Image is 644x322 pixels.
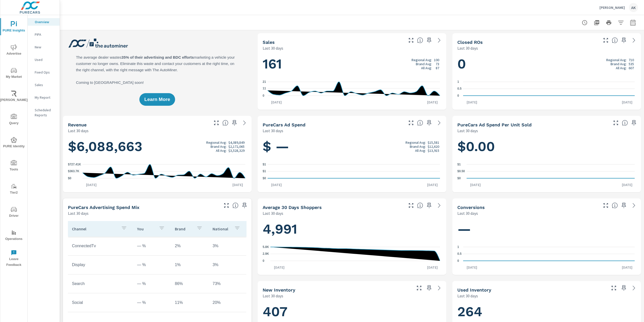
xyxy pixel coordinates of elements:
span: Driver [2,206,26,219]
button: Select Date Range [628,18,638,28]
span: A rolling 30 day total of daily Shoppers on the dealership website, averaged over the selected da... [417,202,423,208]
span: The number of dealer-specified goals completed by a visitor. [Source: This data is provided by th... [612,202,618,208]
span: Total sales revenue over the selected date range. [Source: This data is sourced from the dealer’s... [222,120,228,126]
p: Regional Avg: [606,58,627,62]
p: All Avg: [216,149,227,153]
button: Make Fullscreen [222,201,230,209]
p: [DATE] [463,100,481,105]
p: All Avg: [415,149,426,153]
td: 11% [171,296,209,309]
h1: 264 [457,303,636,320]
td: — % [133,259,171,271]
p: Sales [35,82,56,87]
td: Display [68,259,133,271]
p: Regional Avg: [406,140,426,145]
p: 100 [434,58,439,62]
text: $1 [263,170,266,173]
p: $13,915 [428,149,439,153]
div: Used [28,56,60,63]
p: National [213,226,230,231]
p: $3,528,329 [228,149,245,153]
p: Brand Avg: [416,62,432,66]
span: [PERSON_NAME] [2,91,26,103]
a: See more details in report [630,201,638,209]
h1: $6,088,663 [68,138,247,155]
p: [DATE] [268,100,285,105]
td: 73% [209,277,246,290]
text: $0 [457,176,461,180]
div: Scheduled Reports [28,106,60,119]
p: Last 30 days [263,293,283,299]
button: Make Fullscreen [407,36,415,44]
button: Make Fullscreen [407,119,415,127]
h1: — [457,221,636,238]
span: Query [2,114,26,126]
span: Save this to your personalized report [425,36,433,44]
span: Tier2 [2,183,26,196]
p: $12,620 [428,145,439,149]
p: Last 30 days [68,210,89,216]
p: Used [35,57,56,62]
h1: 4,991 [263,221,441,238]
span: PURE Insights [2,21,26,33]
button: Apply Filters [616,18,626,28]
text: $727.41K [68,163,81,166]
span: Save this to your personalized report [425,119,433,127]
span: PURE Identity [2,137,26,149]
button: Make Fullscreen [612,119,620,127]
h5: PureCars Ad Spend Per Unit Sold [457,122,532,127]
span: My Market [2,67,26,80]
a: See more details in report [630,284,638,292]
h1: 0 [457,55,636,73]
p: 535 [629,62,634,66]
p: 607 [629,66,634,70]
p: Last 30 days [68,128,89,134]
span: Save this to your personalized report [230,119,238,127]
div: AK [629,3,638,12]
div: Overview [28,18,60,26]
p: [DATE] [618,100,636,105]
p: Last 30 days [457,128,478,134]
h5: Revenue [68,122,87,127]
text: 2.9K [263,252,269,256]
p: Last 30 days [457,210,478,216]
div: nav menu [0,15,27,270]
text: 0.5 [457,252,462,256]
text: 1 [457,245,459,249]
a: See more details in report [240,119,249,127]
p: Channel [72,226,117,231]
div: PIPA [28,31,60,38]
p: [DATE] [424,265,441,270]
button: Make Fullscreen [212,119,220,127]
td: 86% [171,277,209,290]
p: Scheduled Reports [35,108,56,118]
text: 0 [457,259,459,263]
span: Operations [2,230,26,242]
span: Save this to your personalized report [620,36,628,44]
text: 0 [263,259,264,263]
p: New [35,45,56,50]
td: — % [133,296,171,309]
p: All Avg: [421,66,432,70]
div: Fixed Ops [28,68,60,76]
td: — % [133,277,171,290]
span: Save this to your personalized report [425,201,433,209]
a: See more details in report [435,201,443,209]
text: 5.8K [263,245,269,249]
span: Save this to your personalized report [620,284,628,292]
p: Last 30 days [457,45,478,51]
span: Learn More [144,97,170,102]
td: ConnectedTv [68,240,133,252]
p: [DATE] [467,182,484,187]
p: Brand Avg: [211,145,227,149]
p: $2,172,065 [228,145,245,149]
text: $1 [457,163,461,166]
h5: Closed ROs [457,40,483,45]
p: $4,089,849 [228,140,245,145]
p: PIPA [35,32,56,37]
span: Average cost of advertising per each vehicle sold at the dealer over the selected date range. The... [622,120,628,126]
button: Learn More [139,93,175,106]
h5: PureCars Ad Spend [263,122,305,127]
text: 0 [457,94,459,97]
text: $1 [263,163,266,166]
